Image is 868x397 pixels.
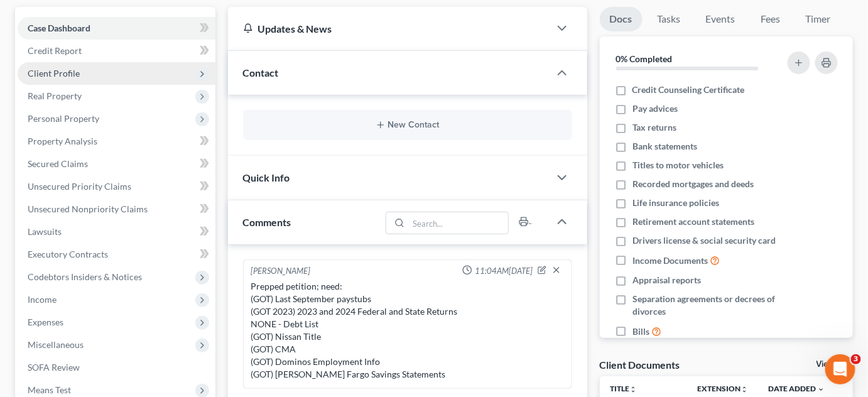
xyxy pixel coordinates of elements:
[632,140,697,153] span: Bank statements
[600,358,680,371] div: Client Documents
[768,384,825,393] a: Date Added expand_more
[251,265,311,278] div: [PERSON_NAME]
[28,113,99,124] span: Personal Property
[28,45,82,56] span: Credit Report
[610,384,637,393] a: Titleunfold_more
[632,215,754,228] span: Retirement account statements
[243,216,291,228] span: Comments
[243,171,290,183] span: Quick Info
[28,249,108,259] span: Executory Contracts
[741,386,748,393] i: unfold_more
[632,254,708,267] span: Income Documents
[28,384,71,395] span: Means Test
[632,293,779,318] span: Separation agreements or decrees of divorces
[243,22,534,35] div: Updates & News
[796,7,841,31] a: Timer
[600,7,643,31] a: Docs
[28,317,63,327] span: Expenses
[18,356,215,379] a: SOFA Review
[629,386,637,393] i: unfold_more
[616,53,673,64] strong: 0% Completed
[632,121,676,134] span: Tax returns
[28,181,131,192] span: Unsecured Priority Claims
[817,386,825,393] i: expand_more
[632,102,678,115] span: Pay advices
[825,354,855,384] iframe: Intercom live chat
[28,294,57,305] span: Income
[28,158,88,169] span: Secured Claims
[632,325,649,338] span: Bills
[18,243,215,266] a: Executory Contracts
[18,17,215,40] a: Case Dashboard
[851,354,861,364] span: 3
[632,274,701,286] span: Appraisal reports
[18,198,215,220] a: Unsecured Nonpriority Claims
[632,197,719,209] span: Life insurance policies
[28,204,148,214] span: Unsecured Nonpriority Claims
[28,362,80,373] span: SOFA Review
[632,178,754,190] span: Recorded mortgages and deeds
[751,7,791,31] a: Fees
[475,265,533,277] span: 11:04AM[DATE]
[632,159,724,171] span: Titles to motor vehicles
[18,175,215,198] a: Unsecured Priority Claims
[696,7,746,31] a: Events
[28,226,62,237] span: Lawsuits
[632,234,776,247] span: Drivers license & social security card
[816,360,848,369] a: View All
[28,90,82,101] span: Real Property
[28,68,80,79] span: Client Profile
[18,220,215,243] a: Lawsuits
[251,280,564,381] div: Prepped petition; need: (GOT) Last September paystubs (GOT 2023) 2023 and 2024 Federal and State ...
[28,136,97,146] span: Property Analysis
[648,7,691,31] a: Tasks
[18,130,215,153] a: Property Analysis
[253,120,562,130] button: New Contact
[28,23,90,33] span: Case Dashboard
[243,67,279,79] span: Contact
[18,40,215,62] a: Credit Report
[408,212,508,234] input: Search...
[18,153,215,175] a: Secured Claims
[632,84,745,96] span: Credit Counseling Certificate
[697,384,748,393] a: Extensionunfold_more
[28,271,142,282] span: Codebtors Insiders & Notices
[28,339,84,350] span: Miscellaneous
